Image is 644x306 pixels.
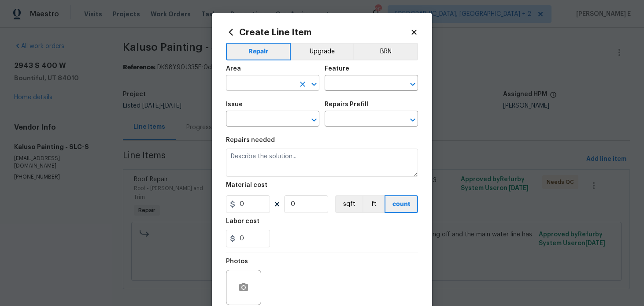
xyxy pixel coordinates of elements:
h5: Labor cost [226,218,259,224]
button: sqft [335,195,363,213]
button: Repair [226,43,291,60]
h5: Issue [226,101,243,108]
h5: Material cost [226,182,267,188]
h5: Repairs Prefill [325,101,368,108]
button: Clear [296,78,309,90]
h5: Area [226,66,241,72]
h5: Repairs needed [226,137,275,143]
button: Open [407,114,419,126]
button: ft [363,195,385,213]
button: Open [308,78,320,90]
button: BRN [353,43,418,60]
button: Open [407,78,419,90]
button: count [385,195,418,213]
h5: Feature [325,66,349,72]
button: Upgrade [291,43,354,60]
button: Open [308,114,320,126]
h5: Photos [226,258,248,265]
h2: Create Line Item [226,27,410,37]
